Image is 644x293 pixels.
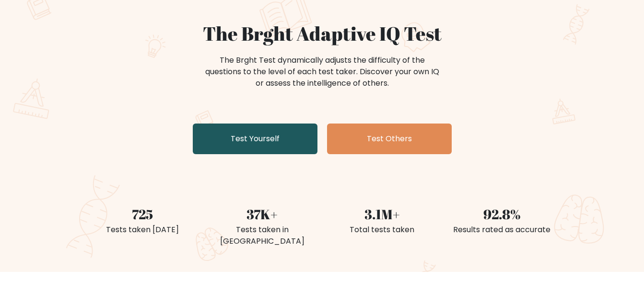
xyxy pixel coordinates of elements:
div: 725 [88,204,197,224]
a: Test Yourself [193,124,317,154]
div: Total tests taken [328,224,436,236]
h1: The Brght Adaptive IQ Test [88,22,556,45]
div: The Brght Test dynamically adjusts the difficulty of the questions to the level of each test take... [202,55,442,89]
div: 92.8% [448,204,556,224]
div: Results rated as accurate [448,224,556,236]
a: Test Others [327,124,452,154]
div: 37K+ [208,204,316,224]
div: 3.1M+ [328,204,436,224]
div: Tests taken in [GEOGRAPHIC_DATA] [208,224,316,247]
div: Tests taken [DATE] [88,224,197,236]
